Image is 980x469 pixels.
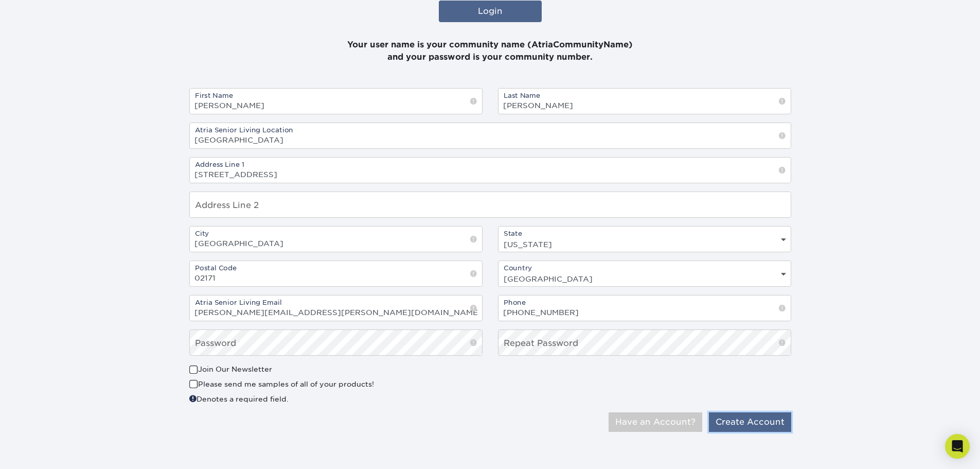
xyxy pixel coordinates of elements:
label: Please send me samples of all of your products! [189,379,374,389]
p: Your user name is your community name (AtriaCommunityName) and your password is your community nu... [189,26,791,63]
div: Denotes a required field. [189,393,483,404]
iframe: reCAPTCHA [635,364,773,399]
label: Join Our Newsletter [189,364,272,374]
div: Open Intercom Messenger [945,434,970,459]
button: Create Account [709,412,791,432]
button: Have an Account? [609,412,702,432]
a: Login [439,1,542,22]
